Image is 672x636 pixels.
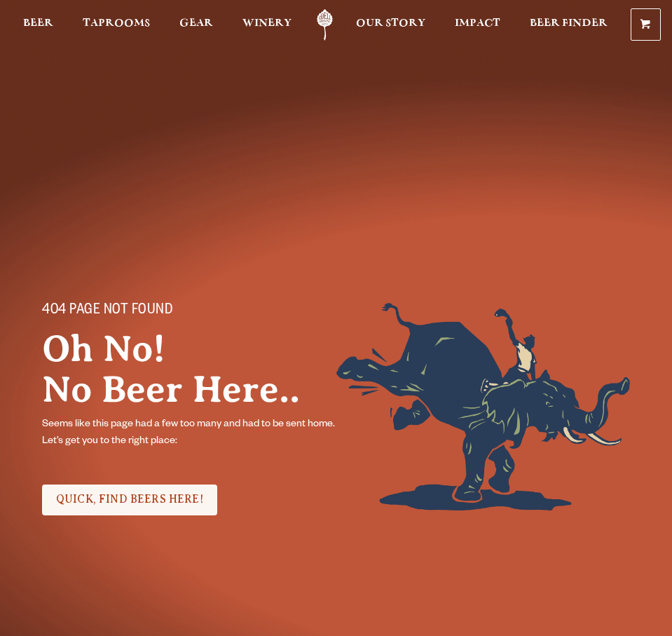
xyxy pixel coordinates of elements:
[56,493,203,506] span: QUICK, FIND BEERS HERE!
[42,417,336,450] p: Seems like this page had a few too many and had to be sent home. Let’s get you to the right place:
[83,9,150,41] a: Taprooms
[455,18,500,29] span: Impact
[42,328,336,410] h2: Oh No! No Beer Here..
[42,485,217,515] a: QUICK, FIND BEERS HERE!
[356,9,425,41] a: Our Story
[83,18,150,29] span: Taprooms
[308,9,343,41] a: Odell Home
[42,482,217,517] div: Check it Out
[242,9,292,41] a: Winery
[23,18,53,29] span: Beer
[530,9,608,41] a: Beer Finder
[179,9,213,41] a: Gear
[23,9,53,41] a: Beer
[242,18,292,29] span: Winery
[42,303,336,320] p: 404 PAGE NOT FOUND
[530,18,608,29] span: Beer Finder
[455,9,500,41] a: Impact
[179,18,213,29] span: Gear
[356,18,425,29] span: Our Story
[336,303,631,510] img: Foreground404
